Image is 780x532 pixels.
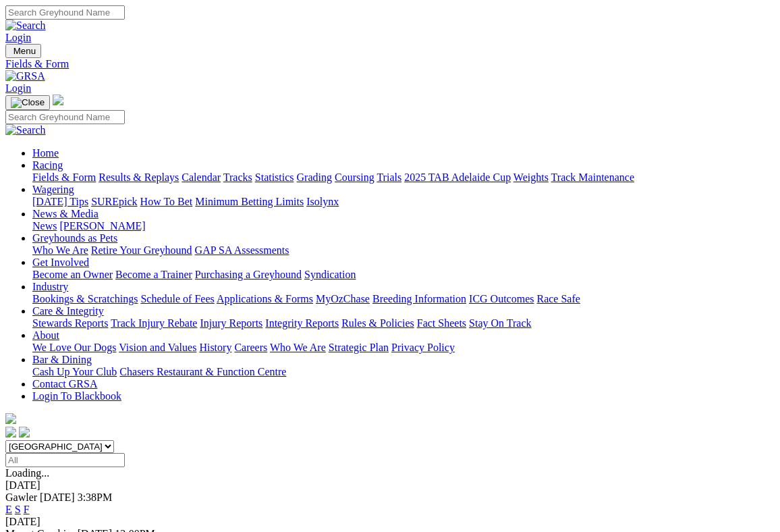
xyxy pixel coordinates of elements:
[140,293,214,304] a: Schedule of Fees
[306,196,339,207] a: Isolynx
[32,196,775,208] div: Wagering
[5,32,31,43] a: Login
[32,317,775,329] div: Care & Integrity
[53,95,63,105] img: logo-grsa-white.png
[32,171,96,183] a: Fields & Form
[265,317,339,329] a: Integrity Reports
[195,244,289,256] a: GAP SA Assessments
[304,269,356,280] a: Syndication
[15,504,21,515] a: S
[111,317,197,329] a: Track Injury Rebate
[377,171,401,183] a: Trials
[91,196,137,207] a: SUREpick
[469,293,534,304] a: ICG Outcomes
[32,269,775,281] div: Get Involved
[32,159,63,171] a: Racing
[32,305,104,317] a: Care & Integrity
[32,354,92,365] a: Bar & Dining
[13,46,36,56] span: Menu
[32,196,88,207] a: [DATE] Tips
[32,317,108,329] a: Stewards Reports
[5,20,46,32] img: Search
[255,171,294,183] a: Statistics
[5,427,16,437] img: facebook.svg
[32,208,99,219] a: News & Media
[32,244,88,256] a: Who We Are
[5,70,45,82] img: GRSA
[182,171,221,183] a: Calendar
[199,342,231,353] a: History
[32,232,117,244] a: Greyhounds as Pets
[5,95,50,110] button: Toggle navigation
[32,171,775,184] div: Racing
[32,220,57,232] a: News
[91,244,192,256] a: Retire Your Greyhound
[469,317,531,329] a: Stay On Track
[5,5,125,20] input: Search
[19,427,30,437] img: twitter.svg
[217,293,313,304] a: Applications & Forms
[513,171,549,183] a: Weights
[5,413,16,424] img: logo-grsa-white.png
[341,317,414,329] a: Rules & Policies
[99,171,179,183] a: Results & Replays
[59,220,145,232] a: [PERSON_NAME]
[32,293,775,305] div: Industry
[32,244,775,257] div: Greyhounds as Pets
[32,329,59,341] a: About
[5,82,31,94] a: Login
[78,491,113,503] span: 3:38PM
[32,257,89,268] a: Get Involved
[5,504,12,515] a: E
[119,366,286,377] a: Chasers Restaurant & Function Centre
[329,342,389,353] a: Strategic Plan
[32,184,74,195] a: Wagering
[32,220,775,232] div: News & Media
[551,171,634,183] a: Track Maintenance
[5,453,125,467] input: Select date
[119,342,196,353] a: Vision and Values
[223,171,252,183] a: Tracks
[32,366,117,377] a: Cash Up Your Club
[115,269,192,280] a: Become a Trainer
[32,390,121,402] a: Login To Blackbook
[32,342,775,354] div: About
[200,317,262,329] a: Injury Reports
[536,293,580,304] a: Race Safe
[5,479,775,491] div: [DATE]
[195,196,304,207] a: Minimum Betting Limits
[32,281,68,292] a: Industry
[5,491,37,503] span: Gawler
[5,124,46,136] img: Search
[32,378,97,390] a: Contact GRSA
[372,293,466,304] a: Breeding Information
[404,171,511,183] a: 2025 TAB Adelaide Cup
[316,293,370,304] a: MyOzChase
[32,147,59,159] a: Home
[417,317,466,329] a: Fact Sheets
[32,269,113,280] a: Become an Owner
[140,196,193,207] a: How To Bet
[234,342,267,353] a: Careers
[5,44,41,58] button: Toggle navigation
[297,171,332,183] a: Grading
[5,467,49,479] span: Loading...
[5,110,125,124] input: Search
[32,293,138,304] a: Bookings & Scratchings
[32,366,775,378] div: Bar & Dining
[5,516,775,528] div: [DATE]
[195,269,302,280] a: Purchasing a Greyhound
[40,491,75,503] span: [DATE]
[5,58,775,70] a: Fields & Form
[32,342,116,353] a: We Love Our Dogs
[391,342,455,353] a: Privacy Policy
[335,171,374,183] a: Coursing
[24,504,30,515] a: F
[270,342,326,353] a: Who We Are
[11,97,45,108] img: Close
